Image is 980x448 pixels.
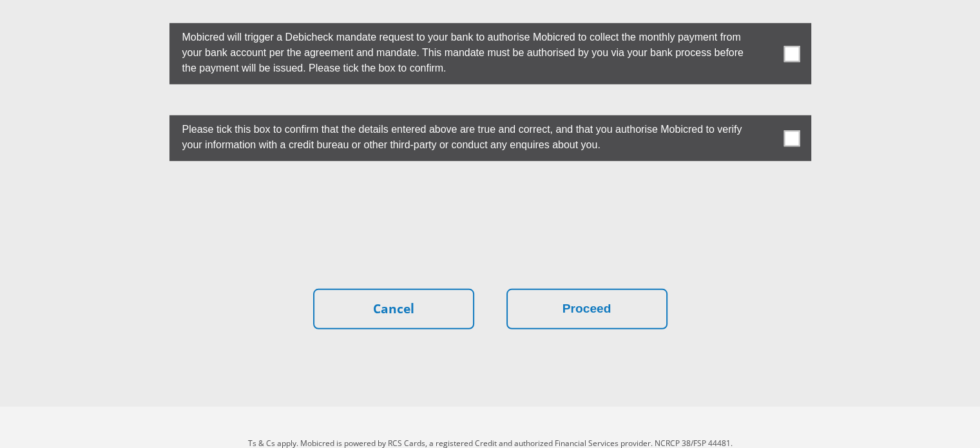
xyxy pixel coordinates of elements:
[392,192,588,242] iframe: reCAPTCHA
[506,289,668,329] button: Proceed
[169,23,747,79] label: Mobicred will trigger a Debicheck mandate request to your bank to authorise Mobicred to collect t...
[313,289,474,329] a: Cancel
[169,115,747,156] label: Please tick this box to confirm that the details entered above are true and correct, and that you...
